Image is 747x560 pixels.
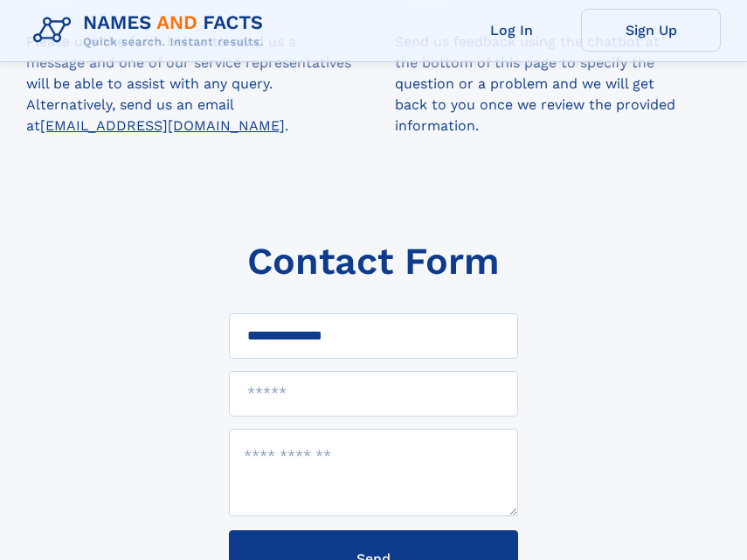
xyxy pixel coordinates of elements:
[395,31,721,136] div: Send us feedback using the chatbot at the bottom of this page to specify the question or a proble...
[247,240,500,283] h1: Contact Form
[581,9,721,52] a: Sign Up
[441,9,581,52] a: Log In
[26,7,278,54] img: Logo Names and Facts
[26,31,395,136] div: Please use the form below to send us a message and one of our service representatives will be abl...
[40,117,285,134] a: [EMAIL_ADDRESS][DOMAIN_NAME]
